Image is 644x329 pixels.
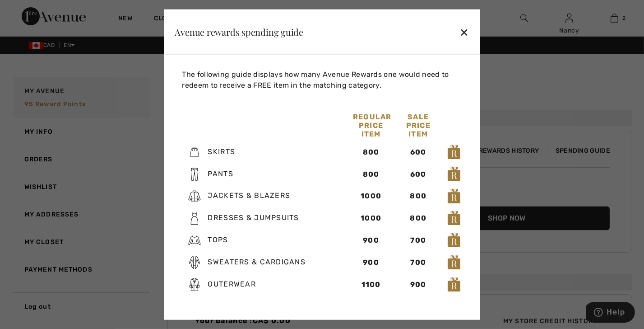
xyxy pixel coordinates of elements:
div: 700 [400,235,436,246]
div: 1000 [353,191,389,202]
span: Help [20,6,39,14]
div: 900 [400,279,436,290]
div: 800 [400,191,436,202]
img: loyalty_logo_r.svg [447,144,461,160]
div: ✕ [459,22,469,41]
div: 800 [400,213,436,224]
div: 800 [353,146,389,157]
img: loyalty_logo_r.svg [447,232,461,249]
div: 900 [353,235,389,246]
div: 800 [353,169,389,179]
img: loyalty_logo_r.svg [447,254,461,271]
img: loyalty_logo_r.svg [447,210,461,226]
p: The following guide displays how many Avenue Rewards one would need to redeem to receive a FREE i... [182,69,466,91]
div: Sale Price Item [394,113,442,138]
span: Sweaters & Cardigans [208,258,306,266]
img: loyalty_logo_r.svg [447,166,461,182]
div: 1000 [353,213,389,224]
img: loyalty_logo_r.svg [447,188,461,204]
div: 600 [400,169,436,179]
div: 600 [400,146,436,157]
span: Tops [208,235,228,244]
span: Jackets & Blazers [208,191,291,200]
div: 700 [400,257,436,268]
span: Skirts [208,147,236,156]
span: Dresses & Jumpsuits [208,213,299,222]
div: 900 [353,257,389,268]
div: 1100 [353,279,389,290]
span: Pants [208,169,233,178]
div: Regular Price Item [347,113,395,138]
span: Outerwear [208,280,256,288]
img: loyalty_logo_r.svg [447,276,461,292]
div: Avenue rewards spending guide [175,27,304,36]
